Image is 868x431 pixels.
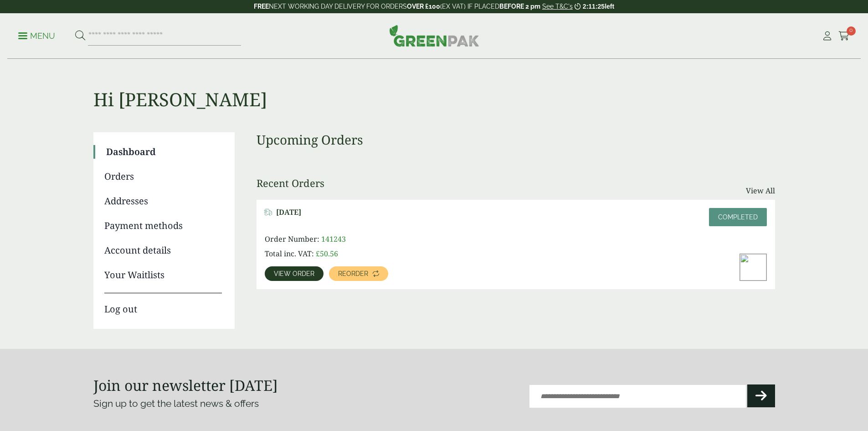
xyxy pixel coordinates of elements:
a: Payment methods [104,219,222,233]
strong: OVER £100 [407,3,440,10]
a: 0 [838,29,850,43]
h3: Upcoming Orders [257,132,775,148]
a: Menu [18,31,55,40]
a: Dashboard [106,145,222,159]
span: £ [316,249,320,259]
i: My Account [822,31,833,41]
a: Account details [104,244,222,257]
a: See T&C's [542,3,573,10]
span: Reorder [338,270,368,277]
img: GreenPak Supplies [389,25,479,47]
span: View order [274,270,314,277]
span: [DATE] [276,208,301,217]
span: Order Number: [265,234,319,244]
span: Completed [718,213,758,221]
i: Cart [838,31,850,41]
a: Addresses [104,194,222,208]
span: 0 [847,26,856,36]
a: View All [746,185,775,196]
h1: Hi [PERSON_NAME] [93,59,775,110]
span: 141243 [321,234,346,244]
span: 2:11:25 [583,3,605,10]
span: Total inc. VAT: [265,249,314,259]
span: left [605,3,614,10]
strong: BEFORE 2 pm [499,3,540,10]
a: Orders [104,170,222,183]
img: Large-Kraft-Chicken-Box-with-Chicken-and-Chips-300x200.jpg [740,254,766,280]
bdi: 50.56 [316,249,338,259]
a: Log out [104,293,222,316]
h3: Recent Orders [257,177,324,189]
strong: FREE [254,3,269,10]
p: Menu [18,31,55,42]
a: View order [265,266,324,281]
p: Sign up to get the latest news & offers [93,396,400,411]
a: Your Waitlists [104,268,222,282]
strong: Join our newsletter [DATE] [93,375,278,395]
a: Reorder [329,266,388,281]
